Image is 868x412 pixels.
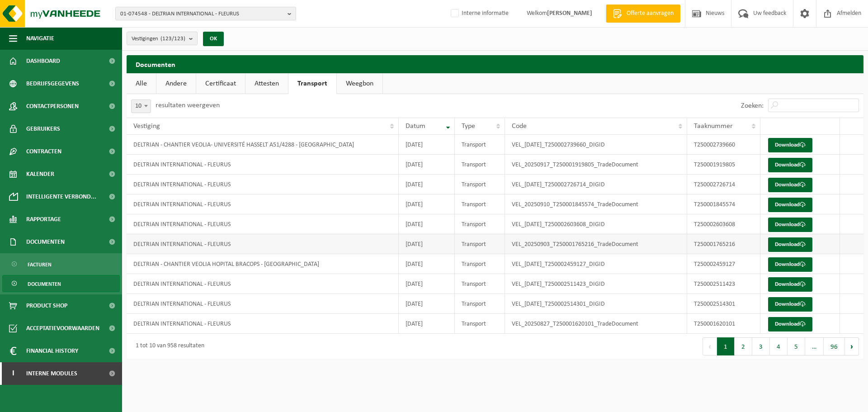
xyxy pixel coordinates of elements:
[687,294,761,314] td: T250002514301
[505,194,687,214] td: VEL_20250910_T250001845574_TradeDocument
[462,123,475,130] span: Type
[770,337,788,355] button: 4
[449,7,509,20] label: Interne informatie
[455,155,505,175] td: Transport
[687,194,761,214] td: T250001845574
[26,163,54,185] span: Kalender
[26,50,60,72] span: Dashboard
[512,123,527,130] span: Code
[399,234,455,254] td: [DATE]
[127,135,399,155] td: DELTRIAN - CHANTIER VEOLIA- UNIVERSITÉ HASSELT A51/4288 - [GEOGRAPHIC_DATA]
[505,234,687,254] td: VEL_20250903_T250001765216_TradeDocument
[127,214,399,234] td: DELTRIAN INTERNATIONAL - FLEURUS
[768,257,812,272] a: Download
[768,138,812,152] a: Download
[399,254,455,274] td: [DATE]
[735,337,752,355] button: 2
[132,32,185,46] span: Vestigingen
[127,194,399,214] td: DELTRIAN INTERNATIONAL - FLEURUS
[768,277,812,292] a: Download
[399,274,455,294] td: [DATE]
[505,135,687,155] td: VEL_[DATE]_T250002739660_DIGID
[845,337,859,355] button: Next
[455,135,505,155] td: Transport
[28,256,52,273] span: Facturen
[805,337,824,355] span: …
[133,123,160,130] span: Vestiging
[337,73,382,94] a: Weegbon
[399,294,455,314] td: [DATE]
[717,337,735,355] button: 1
[687,214,761,234] td: T250002603608
[156,102,220,109] label: resultaten weergeven
[26,340,78,362] span: Financial History
[703,337,717,355] button: Previous
[399,135,455,155] td: [DATE]
[131,99,151,113] span: 10
[505,274,687,294] td: VEL_[DATE]_T250002511423_DIGID
[505,314,687,334] td: VEL_20250827_T250001620101_TradeDocument
[768,178,812,192] a: Download
[203,32,224,46] button: OK
[132,100,151,113] span: 10
[127,314,399,334] td: DELTRIAN INTERNATIONAL - FLEURUS
[127,155,399,175] td: DELTRIAN INTERNATIONAL - FLEURUS
[752,337,770,355] button: 3
[127,73,156,94] a: Alle
[687,234,761,254] td: T250001765216
[127,175,399,194] td: DELTRIAN INTERNATIONAL - FLEURUS
[115,7,296,20] button: 01-074548 - DELTRIAN INTERNATIONAL - FLEURUS
[687,135,761,155] td: T250002739660
[26,317,99,340] span: Acceptatievoorwaarden
[127,294,399,314] td: DELTRIAN INTERNATIONAL - FLEURUS
[505,214,687,234] td: VEL_[DATE]_T250002603608_DIGID
[606,5,680,23] a: Offerte aanvragen
[26,27,54,50] span: Navigatie
[768,317,812,331] a: Download
[455,175,505,194] td: Transport
[687,155,761,175] td: T250001919805
[547,10,592,17] strong: [PERSON_NAME]
[131,338,204,355] div: 1 tot 10 van 958 resultaten
[26,185,96,208] span: Intelligente verbond...
[26,95,79,118] span: Contactpersonen
[768,198,812,212] a: Download
[2,256,120,273] a: Facturen
[687,274,761,294] td: T250002511423
[768,218,812,232] a: Download
[127,55,863,73] h2: Documenten
[505,254,687,274] td: VEL_[DATE]_T250002459127_DIGID
[768,237,812,252] a: Download
[741,102,764,109] label: Zoeken:
[9,362,17,385] span: I
[26,294,67,317] span: Product Shop
[120,7,284,21] span: 01-074548 - DELTRIAN INTERNATIONAL - FLEURUS
[28,275,61,293] span: Documenten
[127,254,399,274] td: DELTRIAN - CHANTIER VEOLIA HOPITAL BRACOPS - [GEOGRAPHIC_DATA]
[399,214,455,234] td: [DATE]
[26,362,77,385] span: Interne modules
[26,118,60,140] span: Gebruikers
[399,175,455,194] td: [DATE]
[455,294,505,314] td: Transport
[196,73,245,94] a: Certificaat
[455,194,505,214] td: Transport
[455,254,505,274] td: Transport
[455,314,505,334] td: Transport
[2,275,120,292] a: Documenten
[160,36,185,42] count: (123/123)
[505,175,687,194] td: VEL_[DATE]_T250002726714_DIGID
[687,175,761,194] td: T250002726714
[406,123,425,130] span: Datum
[788,337,805,355] button: 5
[127,274,399,294] td: DELTRIAN INTERNATIONAL - FLEURUS
[156,73,196,94] a: Andere
[288,73,336,94] a: Transport
[127,234,399,254] td: DELTRIAN INTERNATIONAL - FLEURUS
[624,9,676,18] span: Offerte aanvragen
[687,314,761,334] td: T250001620101
[694,123,733,130] span: Taaknummer
[505,155,687,175] td: VEL_20250917_T250001919805_TradeDocument
[127,32,198,45] button: Vestigingen(123/123)
[399,314,455,334] td: [DATE]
